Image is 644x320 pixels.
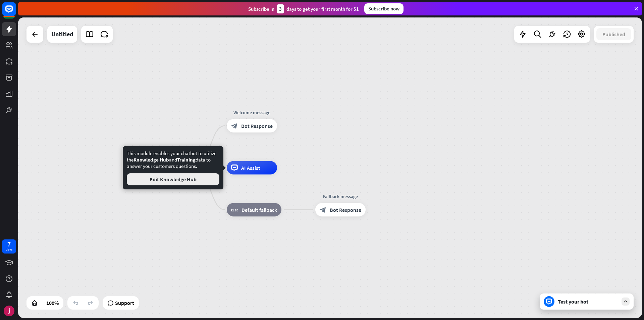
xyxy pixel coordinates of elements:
[277,4,284,13] div: 3
[44,298,61,308] div: 100%
[231,207,238,213] i: block_fallback
[558,298,618,305] div: Test your bot
[6,247,12,252] div: days
[248,4,359,13] div: Subscribe in days to get your first month for $1
[115,298,134,308] span: Support
[310,193,371,200] div: Fallback message
[5,3,25,23] button: Open LiveChat chat widget
[241,165,260,171] span: AI Assist
[133,156,169,163] span: Knowledge Hub
[596,28,631,40] button: Published
[222,109,282,116] div: Welcome message
[127,173,219,185] button: Edit Knowledge Hub
[177,156,196,163] span: Training
[364,3,404,14] div: Subscribe now
[2,239,16,254] a: 7 days
[241,123,273,129] span: Bot Response
[330,207,361,213] span: Bot Response
[241,207,277,213] span: Default fallback
[51,26,73,43] div: Untitled
[231,123,238,129] i: block_bot_response
[127,150,219,185] div: This module enables your chatbot to utilize the and data to answer your customers questions.
[320,207,326,213] i: block_bot_response
[7,241,11,247] div: 7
